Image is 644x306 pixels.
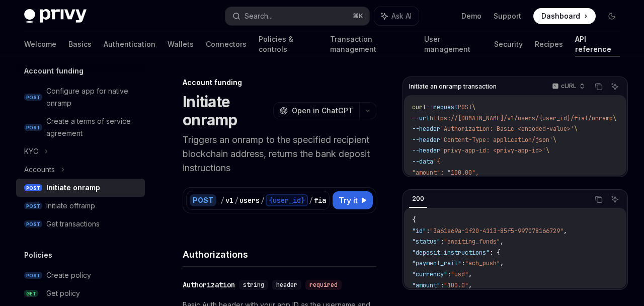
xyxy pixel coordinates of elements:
[243,281,264,289] span: string
[458,103,472,111] span: POST
[24,220,42,228] span: POST
[245,10,273,22] div: Search...
[426,103,458,111] span: --request
[412,103,426,111] span: curl
[276,281,297,289] span: header
[266,194,308,206] div: {user_id}
[273,102,359,119] button: Open in ChatGPT
[412,146,440,155] span: --header
[412,136,440,144] span: --header
[24,249,52,261] h5: Policies
[16,215,145,233] a: POSTGet transactions
[575,32,620,56] a: API reference
[608,193,621,206] button: Ask AI
[225,7,369,25] button: Search...⌘K
[412,281,440,289] span: "amount"
[440,136,553,144] span: 'Content-Type: application/json'
[563,227,567,235] span: ,
[24,272,42,279] span: POST
[305,280,342,290] div: required
[468,281,472,289] span: ,
[592,193,605,206] button: Copy the contents from the code block
[353,12,363,20] span: ⌘ K
[465,259,500,267] span: "ach_push"
[239,195,260,205] div: users
[490,249,500,257] span: : {
[440,281,444,289] span: :
[608,80,621,93] button: Ask AI
[259,32,318,56] a: Policies & controls
[46,269,91,281] div: Create policy
[546,78,589,95] button: cURL
[440,146,546,155] span: 'privy-app-id: <privy-app-id>'
[444,281,468,289] span: "100.0"
[447,270,451,278] span: :
[412,114,430,122] span: --url
[225,195,233,205] div: v1
[24,290,38,297] span: GET
[309,195,313,205] div: /
[261,195,265,205] div: /
[16,284,145,302] a: GETGet policy
[220,195,224,205] div: /
[168,32,194,56] a: Wallets
[409,193,427,205] div: 200
[561,82,577,90] p: cURL
[190,194,216,206] div: POST
[24,202,42,210] span: POST
[234,195,238,205] div: /
[292,106,353,116] span: Open in ChatGPT
[183,280,235,290] div: Authorization
[433,158,440,166] span: '{
[451,270,468,278] span: "usd"
[24,32,56,56] a: Welcome
[333,191,373,209] button: Try it
[500,238,504,246] span: ,
[104,32,155,56] a: Authentication
[183,133,376,175] p: Triggers an onramp to the specified recipient blockchain address, returns the bank deposit instru...
[604,8,620,24] button: Toggle dark mode
[206,32,247,56] a: Connectors
[183,78,376,88] div: Account funding
[46,115,139,139] div: Create a terms of service agreement
[24,145,38,158] div: KYC
[472,103,475,111] span: \
[409,83,497,91] span: Initiate an onramp transaction
[440,125,574,133] span: 'Authorization: Basic <encoded-value>'
[46,218,100,230] div: Get transactions
[468,270,472,278] span: ,
[533,8,596,24] a: Dashboard
[440,238,444,246] span: :
[412,270,447,278] span: "currency"
[412,227,426,235] span: "id"
[592,80,605,93] button: Copy the contents from the code block
[24,9,87,23] img: dark logo
[183,248,376,261] h4: Authorizations
[412,169,479,177] span: "amount": "100.00",
[330,32,412,56] a: Transaction management
[574,125,578,133] span: \
[494,11,521,21] a: Support
[553,136,556,144] span: \
[68,32,92,56] a: Basics
[430,227,563,235] span: "3a61a69a-1f20-4113-85f5-997078166729"
[412,238,440,246] span: "status"
[16,179,145,197] a: POSTInitiate onramp
[314,195,330,205] div: fiat
[412,249,490,257] span: "deposit_instructions"
[412,216,416,224] span: {
[24,124,42,131] span: POST
[339,194,358,206] span: Try it
[16,266,145,284] a: POSTCreate policy
[46,85,139,109] div: Configure app for native onramp
[461,11,481,21] a: Demo
[412,259,461,267] span: "payment_rail"
[46,200,95,212] div: Initiate offramp
[424,32,482,56] a: User management
[46,287,80,299] div: Get policy
[500,259,504,267] span: ,
[412,158,433,166] span: --data
[546,146,549,155] span: \
[24,184,42,192] span: POST
[494,32,523,56] a: Security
